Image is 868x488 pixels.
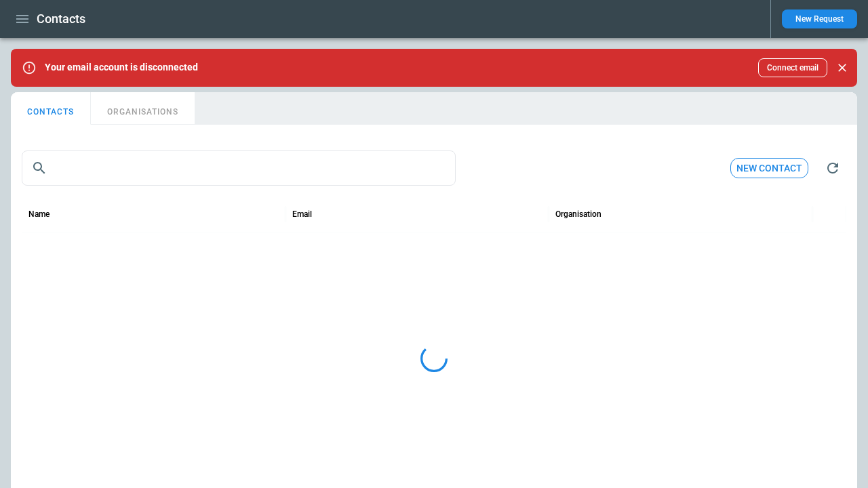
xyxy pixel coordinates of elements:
[730,158,808,179] button: New contact
[782,9,857,28] button: New Request
[833,53,852,83] div: dismiss
[758,58,827,77] button: Connect email
[11,92,91,125] button: CONTACTS
[555,209,601,219] div: Organisation
[292,209,312,219] div: Email
[28,209,50,219] div: Name
[91,92,195,125] button: ORGANISATIONS
[833,58,852,77] button: Close
[45,62,198,73] p: Your email account is disconnected
[37,11,85,27] h1: Contacts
